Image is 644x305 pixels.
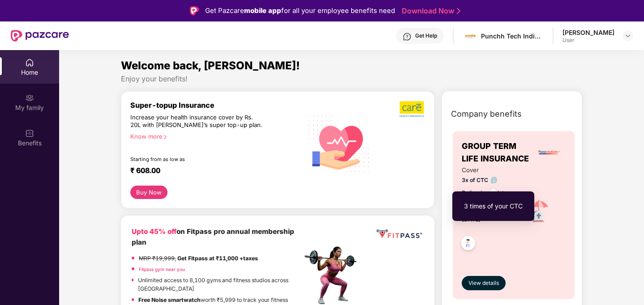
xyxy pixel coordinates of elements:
[130,156,264,162] div: Starting from as low as
[130,186,167,199] button: Buy Now
[130,114,264,129] div: Increase your health insurance cover by Rs. 20L with [PERSON_NAME]’s super top-up plan.
[462,276,506,290] button: View details
[139,255,176,262] del: MRP ₹19,999,
[624,32,631,39] img: svg+xml;base64,PHN2ZyBpZD0iRHJvcGRvd24tMzJ4MzIiIHhtbG5zPSJodHRwOi8vd3d3LnczLm9yZy8yMDAwL3N2ZyIgd2...
[468,279,499,288] span: View details
[462,216,481,223] span: [DATE]
[121,74,583,84] div: Enjoy your benefits!
[190,6,199,15] img: Logo
[302,106,376,180] img: svg+xml;base64,PHN2ZyB4bWxucz0iaHR0cDovL3d3dy53My5vcmcvMjAwMC9zdmciIHhtbG5zOnhsaW5rPSJodHRwOi8vd3...
[523,196,554,227] img: icon
[537,140,562,165] img: insurerLogo
[130,166,293,177] div: ₹ 608.00
[562,28,614,37] div: [PERSON_NAME]
[457,6,460,16] img: Stroke
[205,5,395,16] div: Get Pazcare for all your employee benefits need
[457,233,479,255] img: svg+xml;base64,PHN2ZyB4bWxucz0iaHR0cDovL3d3dy53My5vcmcvMjAwMC9zdmciIHdpZHRoPSI0OC45NDMiIGhlaWdodD...
[130,133,297,139] div: Know more
[25,129,34,138] img: svg+xml;base64,PHN2ZyBpZD0iQmVuZWZpdHMiIHhtbG5zPSJodHRwOi8vd3d3LnczLm9yZy8yMDAwL3N2ZyIgd2lkdGg9Ij...
[451,108,522,120] span: Company benefits
[138,276,302,293] p: Unlimited access to 8,100 gyms and fitness studios across [GEOGRAPHIC_DATA]
[462,176,512,184] span: 3x of CTC
[462,165,512,175] span: Cover
[25,58,34,67] img: svg+xml;base64,PHN2ZyBpZD0iSG9tZSIgeG1sbnM9Imh0dHA6Ly93d3cudzMub3JnLzIwMDAvc3ZnIiB3aWR0aD0iMjAiIG...
[399,101,425,118] img: b5dec4f62d2307b9de63beb79f102df3.png
[177,255,258,262] strong: Get Fitpass at ₹11,000 +taxes
[139,267,185,272] a: Fitpass gym near you
[464,30,477,42] img: images.jpg
[132,227,176,236] b: Upto 45% off
[462,140,533,165] span: GROUP TERM LIFE INSURANCE
[132,227,294,246] b: on Fitpass pro annual membership plan
[375,226,424,241] img: fppp.png
[25,93,34,102] img: svg+xml;base64,PHN2ZyB3aWR0aD0iMjAiIGhlaWdodD0iMjAiIHZpZXdCb3g9IjAgMCAyMCAyMCIgZmlsbD0ibm9uZSIgeG...
[163,135,167,140] span: right
[130,101,302,110] div: Super-topup Insurance
[415,32,437,39] div: Get Help
[244,6,281,15] strong: mobile app
[121,59,300,72] span: Welcome back, [PERSON_NAME]!
[481,32,544,40] div: Punchh Tech India Pvt Ltd (A PAR Technology Company)
[138,297,201,303] strong: Free Noise smartwatch
[403,32,412,41] img: svg+xml;base64,PHN2ZyBpZD0iSGVscC0zMngzMiIgeG1sbnM9Imh0dHA6Ly93d3cudzMub3JnLzIwMDAvc3ZnIiB3aWR0aD...
[11,30,69,42] img: New Pazcare Logo
[402,6,458,16] a: Download Now
[491,177,498,183] img: info
[457,196,530,216] div: 3 times of your CTC
[562,37,614,44] div: User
